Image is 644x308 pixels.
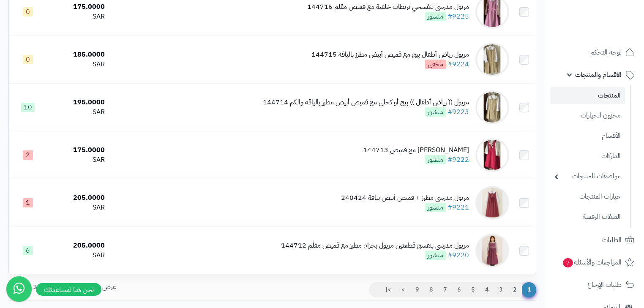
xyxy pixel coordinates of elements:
[550,275,639,295] a: طلبات الإرجاع
[587,24,636,41] img: logo-2.png
[425,203,446,212] span: منشور
[563,258,573,267] span: 7
[50,193,104,203] div: 205.0000
[363,145,469,155] div: [PERSON_NAME] مع قميص 144713
[452,282,466,297] a: 6
[466,282,480,297] a: 5
[475,90,509,124] img: مريول (( رياض أطفال )) بيج أو كحلي مع قميص أبيض مطرز بالياقة والكم 144714
[50,60,104,69] div: SAR
[396,282,410,297] a: >
[550,208,625,226] a: الملفات الرقمية
[508,282,522,297] a: 2
[590,46,622,58] span: لوحة التحكم
[475,186,509,220] img: مريول مدرسي مطرز + قميص أبيض بياقة 240424
[494,282,508,297] a: 3
[424,282,438,297] a: 8
[425,60,446,69] span: مخفي
[550,147,625,165] a: الماركات
[21,103,35,112] span: 10
[550,252,639,273] a: المراجعات والأسئلة7
[550,188,625,206] a: خيارات المنتجات
[575,69,622,81] span: الأقسام والمنتجات
[23,7,33,16] span: 0
[281,241,469,251] div: مريول مدرسي بنفسج قطعتين مريول بحزام مطرز مع قميص مقلم 144712
[23,246,33,255] span: 6
[475,234,509,267] img: مريول مدرسي بنفسج قطعتين مريول بحزام مطرز مع قميص مقلم 144712
[425,107,446,117] span: منشور
[448,250,469,260] a: #9220
[550,127,625,145] a: الأقسام
[438,282,452,297] a: 7
[448,107,469,117] a: #9223
[50,241,104,251] div: 205.0000
[50,50,104,60] div: 185.0000
[550,106,625,125] a: مخزون الخيارات
[448,59,469,69] a: #9224
[425,12,446,21] span: منشور
[475,43,509,76] img: مريول رياض أطفال بيج مع قميص أبيض مطرز بالياقة 144715
[23,55,33,64] span: 0
[50,12,104,22] div: SAR
[550,230,639,250] a: الطلبات
[263,98,469,107] div: مريول (( رياض أطفال )) بيج أو كحلي مع قميص أبيض مطرز بالياقة والكم 144714
[50,155,104,165] div: SAR
[550,42,639,63] a: لوحة التحكم
[448,202,469,213] a: #9221
[23,198,33,207] span: 1
[425,155,446,164] span: منشور
[2,282,273,292] div: عرض 1 إلى 20 من 4682 (235 صفحات)
[311,50,469,60] div: مريول رياض أطفال بيج مع قميص أبيض مطرز بالياقة 144715
[380,282,396,297] a: >|
[448,11,469,22] a: #9225
[50,2,104,12] div: 175.0000
[562,256,622,268] span: المراجعات والأسئلة
[448,155,469,165] a: #9222
[50,107,104,117] div: SAR
[23,150,33,160] span: 2
[50,145,104,155] div: 175.0000
[307,2,469,12] div: مريول مدرسي بنفسجي بربطات خلفية مع قميص مقلم 144716
[550,167,625,185] a: مواصفات المنتجات
[475,138,509,172] img: مريول مدرسي فوشي مع قميص 144713
[521,282,536,297] span: 1
[587,279,622,291] span: طلبات الإرجاع
[50,203,104,213] div: SAR
[480,282,494,297] a: 4
[602,234,622,246] span: الطلبات
[550,87,625,104] a: المنتجات
[410,282,424,297] a: 9
[425,251,446,260] span: منشور
[341,193,469,203] div: مريول مدرسي مطرز + قميص أبيض بياقة 240424
[50,98,104,107] div: 195.0000
[50,251,104,260] div: SAR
